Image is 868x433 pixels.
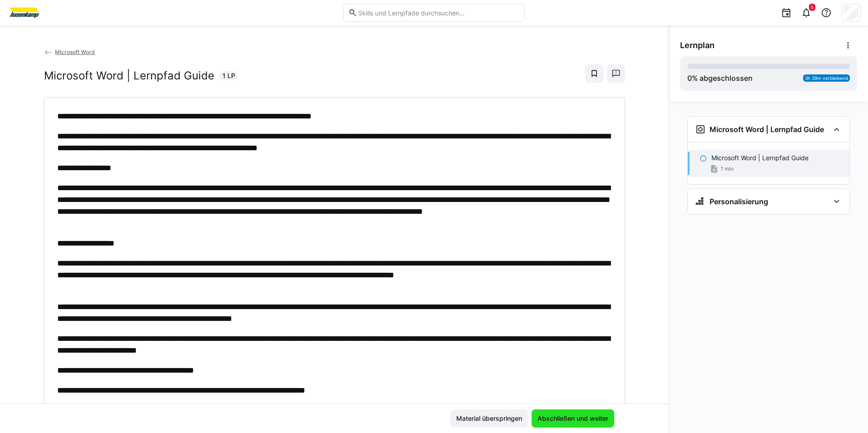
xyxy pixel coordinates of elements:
span: 1 LP [222,71,235,80]
div: % abgeschlossen [687,73,753,84]
span: Microsoft Word [55,49,95,55]
button: Material überspringen [450,409,528,428]
h3: Personalisierung [710,197,768,206]
span: 3h 39m verbleibend [805,75,848,81]
span: 1 min [720,165,734,172]
h2: Microsoft Word | Lernpfad Guide [44,69,214,83]
a: Microsoft Word [44,49,95,55]
input: Skills und Lernpfade durchsuchen… [357,9,520,17]
button: Abschließen und weiter [532,409,614,428]
span: Lernplan [680,40,715,50]
span: Abschließen und weiter [536,414,610,423]
p: Microsoft Word | Lernpfad Guide [711,153,809,162]
h3: Microsoft Word | Lernpfad Guide [710,125,824,134]
span: 0 [687,74,692,83]
span: 5 [811,5,814,10]
span: Material überspringen [455,414,523,423]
